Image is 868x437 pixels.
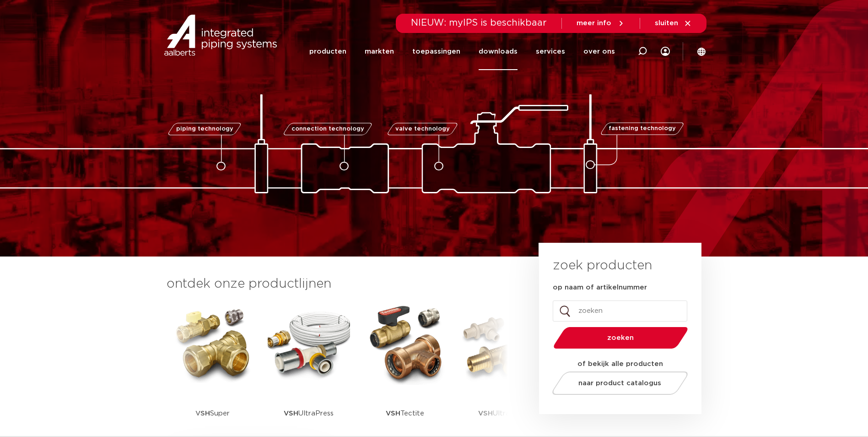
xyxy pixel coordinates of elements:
span: NIEUW: myIPS is beschikbaar [411,18,547,27]
a: over ons [583,33,615,70]
a: meer info [577,19,625,27]
a: downloads [479,33,518,70]
a: sluiten [655,19,692,27]
label: op naam of artikelnummer [553,283,647,292]
a: producten [309,33,346,70]
span: fastening technology [609,126,676,132]
span: meer info [577,20,611,27]
span: sluiten [655,20,678,27]
strong: VSH [195,410,210,417]
a: naar product catalogus [550,371,690,395]
span: naar product catalogus [578,380,661,387]
span: piping technology [176,126,233,132]
a: markten [365,33,394,70]
span: zoeken [577,334,664,341]
button: zoeken [550,326,691,350]
a: services [536,33,565,70]
a: toepassingen [412,33,460,70]
input: zoeken [553,300,687,322]
div: my IPS [661,33,670,70]
h3: zoek producten [553,257,652,275]
span: valve technology [395,126,450,132]
strong: VSH [478,410,493,417]
strong: VSH [386,410,400,417]
nav: Menu [309,33,615,70]
strong: VSH [284,410,298,417]
strong: of bekijk alle producten [577,361,663,367]
span: connection technology [291,126,364,132]
h3: ontdek onze productlijnen [167,275,508,293]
